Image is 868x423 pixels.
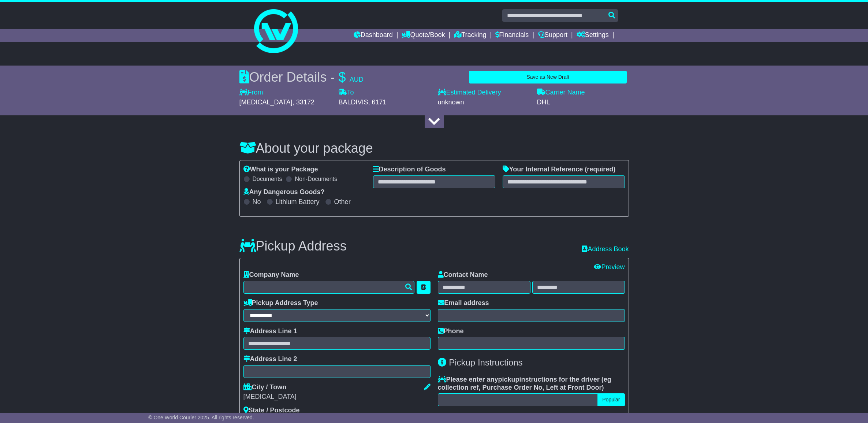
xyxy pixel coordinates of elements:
h3: Pickup Address [239,239,347,253]
label: Other [334,198,351,206]
span: Pickup Instructions [449,357,522,367]
span: eg collection ref, Purchase Order No, Left at Front Door [438,376,611,391]
a: Tracking [454,29,486,42]
label: Carrier Name [537,89,585,97]
span: , 6171 [368,99,387,106]
div: unknown [438,99,530,107]
span: © One World Courier 2025. All rights reserved. [148,415,254,420]
label: Company Name [243,271,299,279]
a: Settings [577,29,609,42]
div: DHL [537,99,629,107]
label: Phone [438,327,464,335]
span: , 33172 [293,99,314,106]
button: Popular [597,393,625,406]
label: No [253,198,261,206]
a: Dashboard [354,29,393,42]
a: Quote/Book [402,29,445,42]
a: Financials [495,29,529,42]
label: Please enter any instructions for the driver ( ) [438,376,625,392]
span: pickup [498,376,519,383]
label: Estimated Delivery [438,89,530,97]
label: Your Internal Reference (required) [503,166,616,174]
label: Description of Goods [373,166,446,174]
label: Documents [253,175,282,182]
button: Save as New Draft [469,71,627,84]
label: Contact Name [438,271,488,279]
label: Non-Documents [295,175,337,182]
label: Address Line 1 [243,327,297,335]
label: City / Town [243,383,287,392]
label: What is your Package [243,166,318,174]
a: Support [538,29,567,42]
a: Preview [594,263,625,271]
label: Any Dangerous Goods? [243,188,325,196]
span: BALDIVIS [339,99,368,106]
span: [MEDICAL_DATA] [239,99,293,106]
label: To [339,89,354,97]
h3: About your package [239,141,629,156]
label: From [239,89,263,97]
label: Address Line 2 [243,355,297,363]
div: [MEDICAL_DATA] [243,393,431,401]
label: Email address [438,299,489,307]
span: AUD [350,76,364,83]
a: Address Book [582,245,629,253]
label: Pickup Address Type [243,299,318,307]
label: State / Postcode [243,407,300,415]
span: $ [339,70,346,85]
div: Order Details - [239,69,364,85]
label: Lithium Battery [276,198,320,206]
